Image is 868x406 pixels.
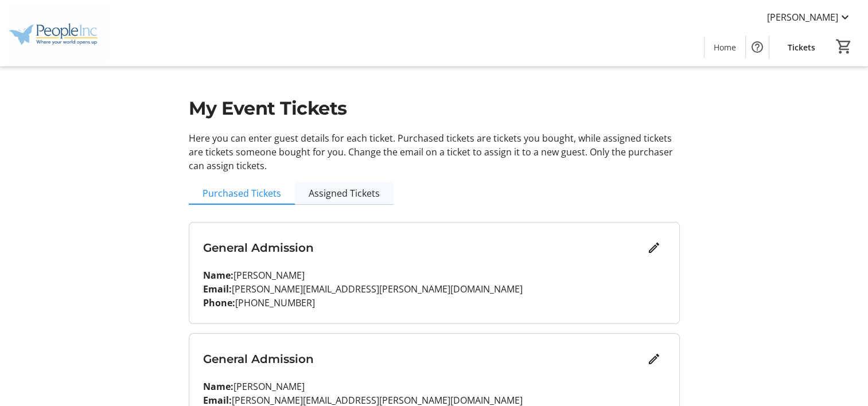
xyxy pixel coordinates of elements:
[834,36,854,57] button: Cart
[746,36,769,58] button: Help
[779,37,824,58] a: Tickets
[203,296,235,309] strong: Phone:
[189,131,680,173] p: Here you can enter guest details for each ticket. Purchased tickets are tickets you bought, while...
[643,236,665,259] button: Edit
[767,10,838,24] span: [PERSON_NAME]
[189,95,680,122] h1: My Event Tickets
[203,283,232,295] strong: Email:
[203,380,233,393] strong: Name:
[203,282,665,296] p: [PERSON_NAME][EMAIL_ADDRESS][PERSON_NAME][DOMAIN_NAME]
[714,41,736,53] span: Home
[7,5,109,62] img: People Inc.'s Logo
[758,8,861,26] button: [PERSON_NAME]
[643,348,665,370] button: Edit
[788,41,815,53] span: Tickets
[203,296,665,310] p: [PHONE_NUMBER]
[203,350,643,368] h3: General Admission
[203,189,281,198] span: Purchased Tickets
[203,268,665,282] p: [PERSON_NAME]
[704,37,745,58] a: Home
[203,380,665,393] p: [PERSON_NAME]
[309,189,380,198] span: Assigned Tickets
[203,269,233,282] strong: Name:
[203,239,643,256] h3: General Admission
